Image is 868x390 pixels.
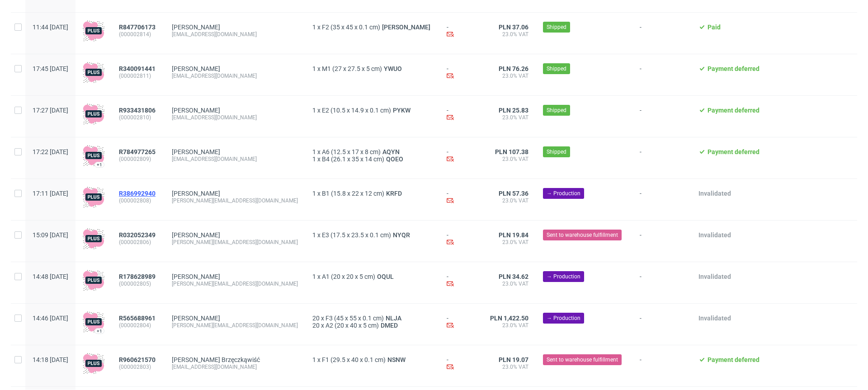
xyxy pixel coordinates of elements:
div: x [312,65,432,72]
div: - [447,190,472,206]
a: R340091441 [119,65,157,72]
span: KRFD [384,190,404,197]
span: 1 [312,23,316,31]
a: [PERSON_NAME] [172,148,220,155]
a: R178628989 [119,273,157,280]
span: 1 [312,356,316,363]
span: AQYN [381,148,401,155]
div: [PERSON_NAME][EMAIL_ADDRESS][DOMAIN_NAME] [172,280,298,287]
span: 20 [312,315,320,322]
span: (000002809) [119,155,157,163]
span: PLN 107.38 [495,148,528,155]
span: PLN 76.26 [499,65,528,72]
span: 17:27 [DATE] [33,107,68,114]
span: Sent to warehouse fulfillment [547,356,618,364]
span: - [640,273,684,292]
div: [EMAIL_ADDRESS][DOMAIN_NAME] [172,72,298,80]
span: R340091441 [119,65,156,72]
span: PLN 34.62 [499,273,528,280]
span: Invalidated [698,231,731,239]
span: 23.0% VAT [486,72,528,80]
a: R847706173 [119,23,157,31]
span: 14:46 [DATE] [33,315,68,322]
span: 17:11 [DATE] [33,190,68,197]
div: - [447,107,472,122]
a: [PERSON_NAME] [172,23,220,31]
img: plus-icon.676465ae8f3a83198b3f.png [83,186,104,208]
div: - [447,315,472,330]
span: R847706173 [119,23,156,31]
span: (000002810) [119,114,157,121]
span: - [640,315,684,334]
span: A1 (20 x 20 x 5 cm) [322,273,375,280]
span: 17:22 [DATE] [33,148,68,155]
span: Invalidated [698,190,731,197]
span: Payment deferred [708,148,759,155]
span: B4 (26.1 x 35 x 14 cm) [322,155,384,163]
a: DMED [379,322,400,329]
span: PLN 19.07 [499,356,528,363]
span: 1 [312,155,316,163]
span: OQUL [375,273,396,280]
div: [PERSON_NAME][EMAIL_ADDRESS][DOMAIN_NAME] [172,239,298,246]
span: 23.0% VAT [486,31,528,38]
span: - [640,148,684,168]
span: 11:44 [DATE] [33,23,68,31]
span: PLN 1,422.50 [490,315,528,322]
span: 20 [312,322,320,329]
span: B1 (15.8 x 22 x 12 cm) [322,190,384,197]
span: → Production [547,189,580,197]
span: (000002808) [119,197,157,204]
a: R784977265 [119,148,157,155]
span: 15:09 [DATE] [33,231,68,239]
span: A2 (20 x 40 x 5 cm) [325,322,379,329]
span: QOEO [384,155,405,163]
span: Payment deferred [708,107,759,114]
a: YWUO [382,65,404,72]
div: x [312,322,432,329]
span: 23.0% VAT [486,280,528,287]
span: 23.0% VAT [486,239,528,246]
a: NSNW [386,356,407,363]
span: Shipped [547,23,566,31]
div: x [312,231,432,239]
div: - [447,148,472,164]
span: Paid [708,23,721,31]
span: - [640,231,684,251]
span: - [640,190,684,209]
div: x [312,273,432,280]
span: 23.0% VAT [486,155,528,163]
span: 14:18 [DATE] [33,356,68,363]
div: x [312,148,432,155]
span: 1 [312,148,316,155]
span: (000002805) [119,280,157,287]
span: A6 (12.5 x 17 x 8 cm) [322,148,381,155]
span: → Production [547,314,580,322]
a: [PERSON_NAME] [380,23,432,31]
div: [PERSON_NAME][EMAIL_ADDRESS][DOMAIN_NAME] [172,197,298,204]
div: [PERSON_NAME][EMAIL_ADDRESS][DOMAIN_NAME] [172,322,298,329]
div: x [312,190,432,197]
div: [EMAIL_ADDRESS][DOMAIN_NAME] [172,31,298,38]
span: 17:45 [DATE] [33,65,68,72]
span: R178628989 [119,273,156,280]
a: R565688961 [119,315,157,322]
span: 1 [312,65,316,72]
span: 23.0% VAT [486,114,528,121]
span: 14:48 [DATE] [33,273,68,280]
img: plus-icon.676465ae8f3a83198b3f.png [83,103,104,125]
img: plus-icon.676465ae8f3a83198b3f.png [83,61,104,83]
span: 23.0% VAT [486,322,528,329]
a: [PERSON_NAME] [172,190,220,197]
span: E2 (10.5 x 14.9 x 0.1 cm) [322,107,391,114]
span: M1 (27 x 27.5 x 5 cm) [322,65,382,72]
span: PLN 57.36 [499,190,528,197]
a: R960621570 [119,356,157,363]
span: PLN 25.83 [499,107,528,114]
span: - [640,107,684,126]
span: 1 [312,231,316,239]
span: - [640,356,684,376]
span: Shipped [547,148,566,156]
span: Invalidated [698,273,731,280]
